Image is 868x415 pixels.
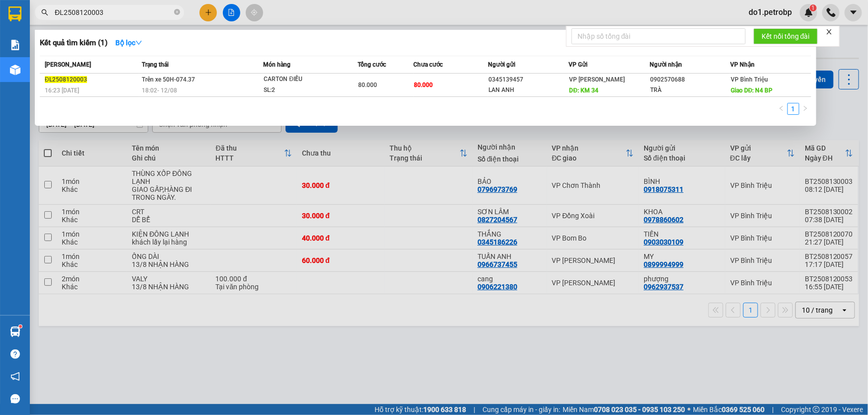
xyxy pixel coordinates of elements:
[650,61,682,68] span: Người nhận
[788,103,799,114] a: 1
[569,61,588,68] span: VP Gửi
[414,82,433,88] span: 80.000
[107,35,150,51] button: Bộ lọcdown
[264,74,338,85] div: CARTON ĐIỀU
[10,327,20,337] img: warehouse-icon
[41,9,48,16] span: search
[778,105,784,111] span: left
[488,75,568,85] div: 0345139457
[10,65,20,75] img: warehouse-icon
[802,105,808,111] span: right
[787,103,799,115] li: 1
[775,103,787,115] li: Previous Page
[775,103,787,115] button: left
[570,87,599,94] span: DĐ: KM 34
[45,76,87,83] span: ĐL2508120003
[731,76,768,83] span: VP Bình Triệu
[45,87,79,94] span: 16:23 [DATE]
[142,87,177,94] span: 18:02 - 12/08
[142,61,169,68] span: Trạng thái
[8,6,21,21] img: logo-vxr
[174,9,180,15] span: close-circle
[358,82,377,88] span: 80.000
[10,349,20,359] span: question-circle
[19,325,22,328] sup: 1
[174,8,180,17] span: close-circle
[488,85,568,95] div: LAN ANH
[135,39,142,46] span: down
[358,61,386,68] span: Tổng cước
[115,39,142,47] strong: Bộ lọc
[754,28,818,44] button: Kết nối tổng đài
[45,61,91,68] span: [PERSON_NAME]
[650,75,730,85] div: 0902570688
[10,394,20,404] span: message
[264,85,338,96] div: SL: 2
[762,31,810,42] span: Kết nối tổng đài
[826,28,833,35] span: close
[730,61,755,68] span: VP Nhận
[10,40,20,50] img: solution-icon
[731,87,773,94] span: Giao DĐ: N4 BP
[40,38,107,48] h3: Kết quả tìm kiếm ( 1 )
[10,372,20,381] span: notification
[414,61,443,68] span: Chưa cước
[142,76,195,83] span: Trên xe 50H-074.37
[570,76,625,83] span: VP [PERSON_NAME]
[650,85,730,95] div: TRÀ
[263,61,290,68] span: Món hàng
[799,103,811,115] li: Next Page
[572,28,746,44] input: Nhập số tổng đài
[799,103,811,115] button: right
[55,7,172,18] input: Tìm tên, số ĐT hoặc mã đơn
[488,61,515,68] span: Người gửi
